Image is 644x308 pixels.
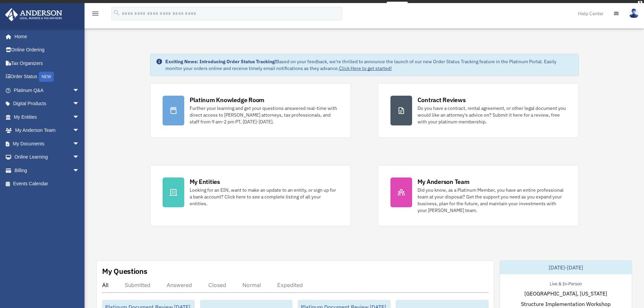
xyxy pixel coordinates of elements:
[167,282,192,288] div: Answered
[190,105,338,125] div: Further your learning and get your questions answered real-time with direct access to [PERSON_NAM...
[3,8,64,21] img: Anderson Advisors Platinum Portal
[378,165,579,226] a: My Anderson Team Did you know, as a Platinum Member, you have an entire professional team at your...
[73,110,86,124] span: arrow_drop_down
[73,137,86,151] span: arrow_drop_down
[5,56,90,70] a: Tax Organizers
[5,110,90,124] a: My Entitiesarrow_drop_down
[277,282,303,288] div: Expedited
[339,65,392,71] a: Click Here to get started!
[5,164,90,177] a: Billingarrow_drop_down
[5,70,90,84] a: Order StatusNEW
[208,282,226,288] div: Closed
[150,83,351,138] a: Platinum Knowledge Room Further your learning and get your questions answered real-time with dire...
[73,97,86,111] span: arrow_drop_down
[73,84,86,97] span: arrow_drop_down
[102,282,109,288] div: All
[236,2,384,10] div: Get a chance to win 6 months of Platinum for free just by filling out this
[5,97,90,111] a: Digital Productsarrow_drop_down
[521,300,611,308] span: Structure Implementation Workshop
[190,177,220,186] div: My Entities
[190,187,338,207] div: Looking for an EIN, want to make an update to an entity, or sign up for a bank account? Click her...
[73,164,86,177] span: arrow_drop_down
[5,30,86,43] a: Home
[102,266,147,276] div: My Questions
[418,177,470,186] div: My Anderson Team
[190,96,265,104] div: Platinum Knowledge Room
[73,150,86,164] span: arrow_drop_down
[91,12,99,18] a: menu
[418,96,466,104] div: Contract Reviews
[418,187,566,214] div: Did you know, as a Platinum Member, you have an entire professional team at your disposal? Get th...
[5,43,90,57] a: Online Ordering
[113,9,120,17] i: search
[165,58,573,72] div: Based on your feedback, we're thrilled to announce the launch of our new Order Status Tracking fe...
[418,105,566,125] div: Do you have a contract, rental agreement, or other legal document you would like an attorney's ad...
[5,84,90,97] a: Platinum Q&Aarrow_drop_down
[5,124,90,137] a: My Anderson Teamarrow_drop_down
[629,8,639,18] img: User Pic
[5,177,90,191] a: Events Calendar
[242,282,261,288] div: Normal
[73,124,86,138] span: arrow_drop_down
[387,2,408,10] a: survey
[91,9,99,18] i: menu
[544,280,587,287] div: Live & In-Person
[125,282,150,288] div: Submitted
[5,150,90,164] a: Online Learningarrow_drop_down
[39,72,54,82] div: NEW
[378,83,579,138] a: Contract Reviews Do you have a contract, rental agreement, or other legal document you would like...
[638,1,642,5] div: close
[150,165,351,226] a: My Entities Looking for an EIN, want to make an update to an entity, or sign up for a bank accoun...
[524,289,607,298] span: [GEOGRAPHIC_DATA], [US_STATE]
[5,137,90,150] a: My Documentsarrow_drop_down
[165,58,276,65] strong: Exciting News: Introducing Order Status Tracking!
[500,261,632,274] div: [DATE]-[DATE]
